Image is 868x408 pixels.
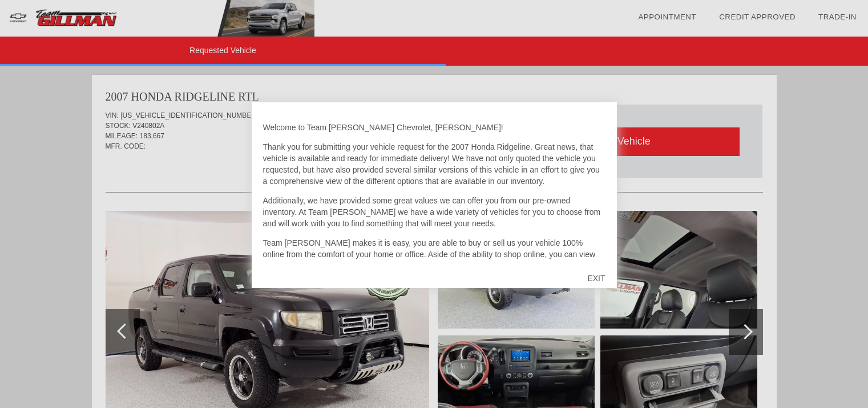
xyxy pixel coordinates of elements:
a: Credit Approved [719,13,796,21]
p: Thank you for submitting your vehicle request for the 2007 Honda Ridgeline. Great news, that vehi... [263,141,605,187]
a: Trade-In [818,13,857,21]
p: Additionally, we have provided some great values we can offer you from our pre-owned inventory. A... [263,195,605,229]
div: EXIT [576,261,616,295]
p: Team [PERSON_NAME] makes it is easy, you are able to buy or sell us your vehicle 100% online from... [263,237,605,306]
a: Appointment [638,13,696,21]
p: Welcome to Team [PERSON_NAME] Chevrolet, [PERSON_NAME]! [263,122,605,133]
